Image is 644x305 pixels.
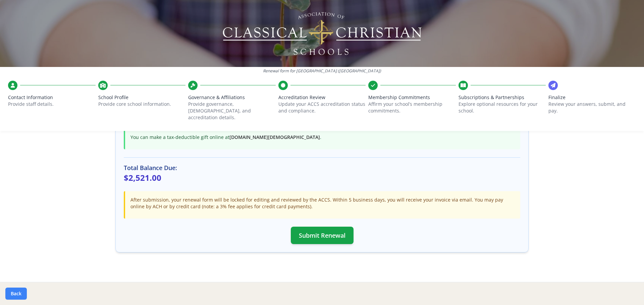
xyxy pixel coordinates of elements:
h3: Total Balance Due: [124,163,520,172]
span: Contact Information [8,94,96,101]
p: Provide core school information. [98,101,186,107]
span: Governance & Affiliations [188,94,276,101]
p: Review your answers, submit, and pay. [548,101,636,114]
span: Finalize [548,94,636,101]
button: Back [5,288,27,300]
p: Provide staff details. [8,101,96,107]
span: School Profile [98,94,186,101]
span: Subscriptions & Partnerships [459,94,546,101]
p: $2,521.00 [124,172,520,183]
span: Accreditation Review [278,94,366,101]
img: Logo [222,10,423,57]
button: Submit Renewal [291,227,354,244]
p: Update your ACCS accreditation status and compliance. [278,101,366,114]
p: After submission, your renewal form will be locked for editing and reviewed by the ACCS. Within 5... [130,197,515,210]
p: You can make a tax-deductible gift online at . [130,134,515,141]
p: Affirm your school’s membership commitments. [368,101,456,114]
span: Membership Commitments [368,94,456,101]
p: Provide governance, [DEMOGRAPHIC_DATA], and accreditation details. [188,101,276,121]
p: Explore optional resources for your school. [459,101,546,114]
a: [DOMAIN_NAME][DEMOGRAPHIC_DATA] [229,134,320,140]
